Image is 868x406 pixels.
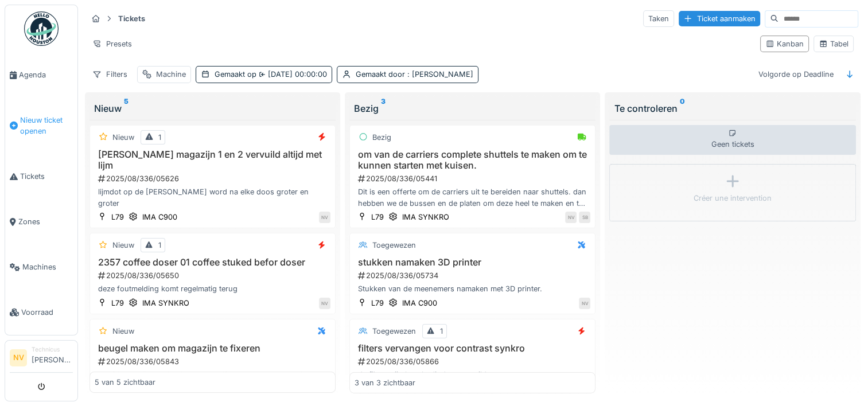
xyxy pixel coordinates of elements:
div: 2025/08/336/05650 [97,270,330,281]
div: Filters [87,66,133,83]
div: Geen tickets [609,125,855,155]
div: Toegewezen [372,240,416,251]
div: IMA SYNKRO [142,298,189,309]
div: Nieuw [112,132,134,143]
div: IMA SYNKRO [402,212,449,222]
div: lijmdot op de [PERSON_NAME] word na elke doos groter en groter [95,186,330,208]
li: [PERSON_NAME] [32,345,73,370]
div: Gemaakt op [215,69,327,80]
h3: stukken namaken 3D printer [355,257,590,268]
div: Nieuw [112,326,134,337]
span: Nieuw ticket openen [20,115,73,136]
div: L79 [111,298,124,309]
div: 1 [158,240,161,251]
div: 5 van 5 zichtbaar [95,377,155,388]
div: 2025/08/336/05441 [357,173,590,184]
div: Ticket aanmaken [679,11,760,26]
div: Machine [156,69,186,80]
div: Gemaakt door [356,69,473,80]
span: [DATE] 00:00:00 [256,70,327,79]
div: Bezig [354,101,591,115]
h3: om van de carriers complete shuttels te maken om te kunnen starten met kuisen. [355,149,590,171]
div: IMA C900 [402,298,437,309]
div: 2025/08/336/05843 [97,356,330,367]
span: Agenda [19,69,73,80]
div: deze foutmelding komt regelmatig terug [95,283,330,294]
div: NV [319,298,330,309]
div: 2025/08/336/05866 [357,356,590,367]
div: 2025/08/336/05734 [357,270,590,281]
li: NV [10,349,27,366]
h3: beugel maken om magazijn te fixeren [95,343,330,354]
div: Dit is een offerte om de carriers uit te bereiden naar shuttels. dan hebben we de bussen en de pl... [355,186,590,208]
strong: Tickets [114,13,150,24]
div: NV [319,212,330,223]
sup: 3 [381,101,386,115]
div: Créer une intervention [694,193,772,204]
span: Tickets [20,171,73,182]
div: 1 [158,132,161,143]
span: Voorraad [21,307,73,318]
div: L79 [371,212,384,222]
a: Agenda [5,52,77,97]
h3: filters vervangen voor contrast synkro [355,343,590,354]
span: Machines [22,261,73,272]
a: Zones [5,199,77,244]
div: Kanban [765,38,804,49]
span: : [PERSON_NAME] [405,70,473,79]
sup: 0 [679,101,684,115]
div: 2025/08/336/05626 [97,173,330,184]
div: hoofdmagazijn van het karton schuift op na x aantal keer karton op te leggen. een stukje frezen o... [95,369,330,391]
div: NV [579,298,590,309]
h3: [PERSON_NAME] magazijn 1 en 2 vervuild altijd met lijm [95,149,330,171]
div: Bezig [372,132,391,143]
a: Nieuw ticket openen [5,97,77,154]
div: NV [565,212,577,223]
a: NV Technicus[PERSON_NAME] [10,345,73,373]
div: de filters zijn beschadigd en vervuild [355,369,590,380]
div: Volgorde op Deadline [753,66,839,83]
div: Te controleren [614,101,851,115]
span: Zones [18,216,73,227]
div: L79 [371,298,384,309]
div: Tabel [819,38,848,49]
h3: 2357 coffee doser 01 coffee stuked befor doser [95,257,330,268]
div: Stukken van de meenemers namaken met 3D printer. [355,283,590,294]
a: Voorraad [5,290,77,335]
div: Technicus [32,345,73,354]
div: Nieuw [94,101,331,115]
img: Badge_color-CXgf-gQk.svg [24,11,59,46]
div: 1 [440,326,443,337]
div: Presets [87,36,137,52]
div: L79 [111,212,124,222]
a: Machines [5,244,77,290]
a: Tickets [5,154,77,199]
div: 3 van 3 zichtbaar [355,377,415,388]
sup: 5 [124,101,129,115]
div: IMA C900 [142,212,177,222]
div: Nieuw [112,240,134,251]
div: SB [579,212,590,223]
div: Toegewezen [372,326,416,337]
div: Taken [643,10,674,27]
